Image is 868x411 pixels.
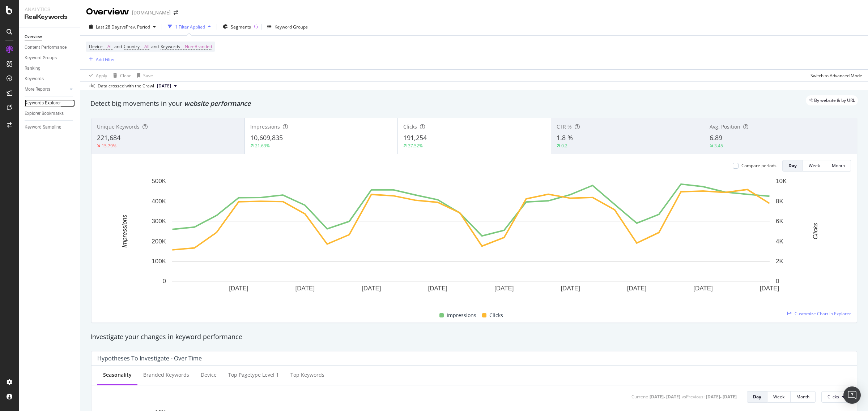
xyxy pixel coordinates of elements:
div: 0.2 [561,143,567,149]
div: 1 Filter Applied [175,24,205,30]
div: Analytics [25,6,74,13]
div: Clear [120,73,131,79]
a: Customize Chart in Explorer [787,311,851,317]
button: Keyword Groups [264,21,311,33]
div: Top pagetype Level 1 [228,371,279,378]
span: Country [124,43,140,49]
div: Seasonality [103,371,132,378]
div: Open Intercom Messenger [843,386,861,404]
div: Save [143,73,153,79]
a: More Reports [25,86,68,93]
a: Ranking [25,65,75,72]
span: 2025 Sep. 21st [157,83,171,89]
span: Last 28 Days [96,24,122,30]
button: Save [134,70,153,81]
span: Non-Branded [185,42,212,52]
text: 0 [163,278,166,285]
span: 191,254 [403,133,427,142]
button: Clear [110,70,131,81]
div: Explorer Bookmarks [25,110,64,117]
text: 200K [152,238,166,245]
span: and [114,43,122,49]
span: Clicks [827,394,839,400]
div: Keyword Groups [275,24,308,30]
span: Keywords [161,43,180,49]
text: 300K [152,218,166,225]
button: Week [803,160,826,172]
button: Switch to Advanced Mode [808,70,862,81]
text: 500K [152,178,166,185]
span: Unique Keywords [97,123,140,130]
span: Impressions [447,311,476,320]
button: Day [782,160,803,172]
button: 1 Filter Applied [165,21,214,33]
button: Day [747,391,767,403]
span: Customize Chart in Explorer [795,311,851,317]
text: [DATE] [229,285,248,292]
text: [DATE] [561,285,580,292]
span: Device [89,43,103,49]
span: Clicks [489,311,503,320]
div: Keyword Sampling [25,124,61,131]
text: [DATE] [494,285,514,292]
div: Top Keywords [290,371,324,378]
button: Apply [86,70,107,81]
div: Day [788,163,797,169]
div: 37.52% [408,143,423,149]
text: 400K [152,198,166,205]
span: Avg. Position [710,123,740,130]
div: Week [809,163,820,169]
div: vs Previous : [682,394,705,400]
a: Explorer Bookmarks [25,110,75,117]
div: Switch to Advanced Mode [810,73,862,79]
div: Investigate your changes in keyword performance [90,332,858,342]
text: [DATE] [295,285,315,292]
button: Month [791,391,816,403]
span: = [141,43,143,49]
div: legacy label [806,95,858,105]
button: Segments [220,21,254,33]
div: Device [201,371,217,378]
div: Apply [96,73,107,79]
span: 10,609,835 [250,133,283,142]
text: 6K [776,218,783,225]
svg: A chart. [97,177,844,303]
button: [DATE] [154,82,180,90]
text: 100K [152,258,166,265]
div: 3.45 [714,143,723,149]
div: [DATE] - [DATE] [706,394,737,400]
text: Impressions [121,215,128,248]
div: RealKeywords [25,13,74,21]
div: Hypotheses to Investigate - Over Time [97,355,202,362]
span: CTR % [557,123,572,130]
span: = [181,43,184,49]
a: Keywords Explorer [25,99,75,107]
text: 8K [776,198,783,205]
div: Ranking [25,65,41,72]
span: 6.89 [710,133,722,142]
div: Overview [25,33,42,41]
text: 10K [776,178,787,185]
button: Add Filter [86,55,115,64]
span: 1.8 % [557,133,573,142]
div: Content Performance [25,44,67,51]
span: 221,684 [97,133,120,142]
a: Keyword Groups [25,54,75,62]
div: Add Filter [96,56,115,62]
span: Clicks [403,123,417,130]
div: Current: [631,394,648,400]
div: More Reports [25,86,50,93]
a: Keyword Sampling [25,124,75,131]
button: Last 28 DaysvsPrev. Period [86,21,159,33]
a: Keywords [25,75,75,83]
text: [DATE] [760,285,779,292]
div: 21.63% [255,143,270,149]
text: [DATE] [428,285,448,292]
div: Month [796,394,809,400]
div: 15.79% [102,143,116,149]
div: Month [832,163,845,169]
div: Week [773,394,784,400]
text: [DATE] [627,285,647,292]
div: Keywords Explorer [25,99,61,107]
